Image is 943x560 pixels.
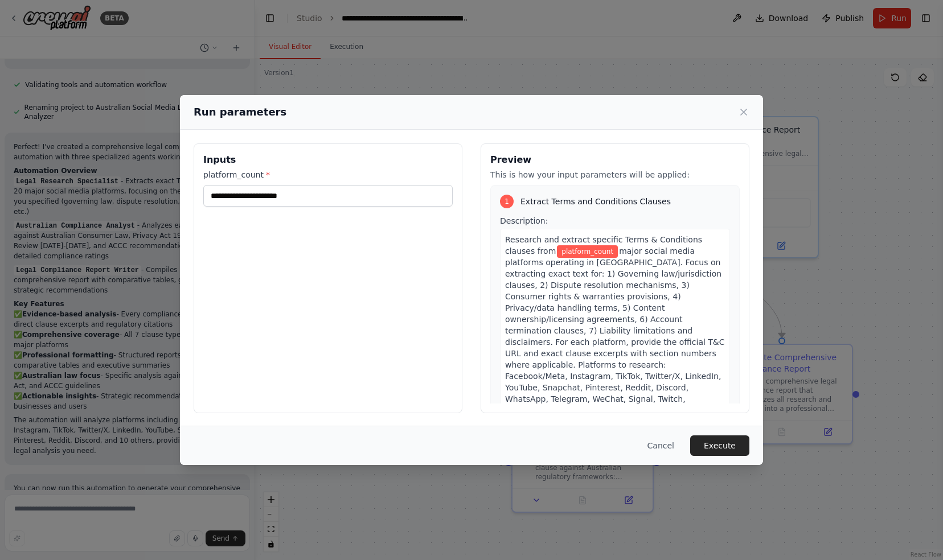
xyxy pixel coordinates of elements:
[500,195,514,208] div: 1
[638,435,683,456] button: Cancel
[490,153,740,167] h3: Preview
[194,104,286,120] h2: Run parameters
[557,245,618,258] span: Variable: platform_count
[500,216,548,225] span: Description:
[690,435,749,456] button: Execute
[203,153,453,167] h3: Inputs
[520,196,671,207] span: Extract Terms and Conditions Clauses
[490,169,740,180] p: This is how your input parameters will be applied:
[505,235,702,256] span: Research and extract specific Terms & Conditions clauses from
[203,169,453,180] label: platform_count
